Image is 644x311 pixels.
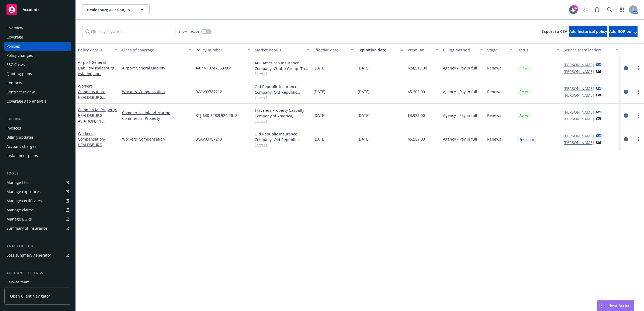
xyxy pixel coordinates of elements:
[313,136,326,142] span: [DATE]
[487,47,506,53] div: Stage
[487,113,503,118] span: Renewal
[623,136,629,142] a: circleInformation
[443,47,477,53] div: Billing method
[78,107,117,124] span: - HEALDSBURG AVIATION, INC.
[579,4,590,15] a: Start snowing
[6,79,22,87] div: Contacts
[635,89,642,95] a: more
[255,60,309,71] div: ACE American Insurance Company, Chubb Group, The ABC Program
[82,26,175,37] input: Filter by keyword...
[597,300,634,311] button: Nova Assist
[4,251,71,260] a: Loss summary generator
[6,60,25,69] div: SSC Cases
[313,113,326,118] span: [DATE]
[252,43,311,56] button: Market details
[517,47,553,53] div: Status
[406,43,441,56] button: Premium
[443,136,477,142] span: Agency - Pay in full
[487,65,503,71] span: Renewal
[196,113,240,118] span: KTJ-630-6282L924-TIL-24
[569,29,607,34] span: Add historical policy
[542,26,567,37] button: Export to CSV
[4,116,71,122] div: Billing
[78,60,114,76] a: Airport General Liability
[6,33,23,41] div: Coverage
[519,113,529,118] span: Active
[196,47,244,53] div: Policy number
[6,133,34,142] div: Billing updates
[487,89,503,95] span: Renewal
[4,187,71,196] a: Manage exposures
[78,89,105,106] span: - HEALDSBURG AVIATION, INC
[4,270,71,276] div: Account settings
[408,113,425,118] span: $3,939.00
[6,69,32,78] div: Quoting plans
[4,197,71,205] a: Manage certificates
[597,300,604,311] div: Drag to move
[78,137,105,153] span: - HEALDSBURG AVIATION, INC
[569,26,607,37] button: Add historical policy
[6,42,20,51] div: Policies
[6,51,33,60] div: Policy changes
[4,278,71,286] a: Service team
[120,43,193,56] button: Lines of coverage
[564,140,594,145] a: [PERSON_NAME]
[573,5,578,10] div: 65
[122,110,191,116] a: Commercial Inland Marine
[617,4,627,15] a: Switch app
[4,2,71,17] a: Accounts
[6,178,29,187] div: Manage files
[609,29,638,34] span: Add BOR policy
[78,65,114,76] span: - Healdsburg Aviation, Inc.
[358,89,370,95] span: [DATE]
[358,65,370,71] span: [DATE]
[10,293,50,299] span: Open Client Navigator
[608,303,630,308] span: Nova Assist
[6,124,21,132] div: Invoices
[196,136,222,142] span: 0CAV03787213
[196,65,231,71] span: AAP N10747363 004
[4,88,71,96] a: Contract review
[4,178,71,187] a: Manage files
[311,43,355,56] button: Effective date
[6,97,47,106] div: Coverage gap analysis
[623,89,629,95] a: circleInformation
[519,137,534,142] span: Upcoming
[592,4,603,15] a: Report a Bug
[23,8,40,12] span: Accounts
[4,24,71,32] a: Overview
[4,215,71,223] a: Manage BORs
[408,89,425,95] span: $5,206.00
[408,47,433,53] div: Premium
[255,47,303,53] div: Market details
[255,142,309,147] span: Show all
[609,26,638,37] button: Add BOR policy
[564,69,594,74] a: [PERSON_NAME]
[6,151,38,160] div: Installment plans
[635,112,642,119] a: more
[4,171,71,176] div: Tools
[4,69,71,78] a: Quoting plans
[358,47,397,53] div: Expiration date
[76,43,120,56] button: Policy details
[122,89,191,95] a: Workers' Compensation
[179,29,199,34] span: Show inactive
[604,4,615,15] a: Search
[122,47,185,53] div: Lines of coverage
[6,206,34,214] div: Manage claims
[6,142,36,151] div: Account charges
[443,65,477,71] span: Agency - Pay in full
[255,131,309,142] div: Old Republic Insurance Company, Old Republic General Insurance Group
[564,92,594,98] a: [PERSON_NAME]
[6,24,23,32] div: Overview
[6,197,42,205] div: Manage certificates
[78,131,105,153] a: Workers' Compensation
[358,136,370,142] span: [DATE]
[6,251,51,260] div: Loss summary generator
[313,89,326,95] span: [DATE]
[78,107,117,124] a: Commercial Property
[358,113,370,118] span: [DATE]
[78,83,105,106] a: Workers' Compensation
[255,71,309,76] span: Show all
[122,136,191,142] a: Workers' Compensation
